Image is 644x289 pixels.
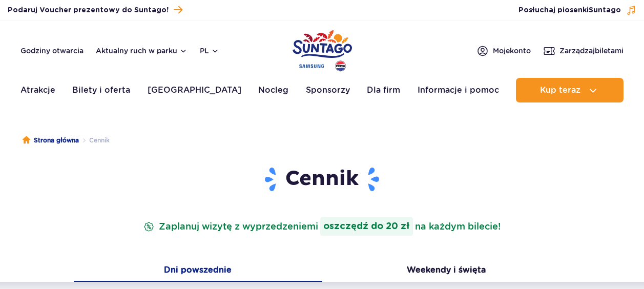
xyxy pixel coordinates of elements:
[148,78,241,102] a: [GEOGRAPHIC_DATA]
[258,78,288,102] a: Nocleg
[293,26,352,73] a: Park of Poland
[81,166,563,193] h1: Cennik
[559,46,624,56] span: Zarządzaj biletami
[96,47,188,55] button: Aktualny ruch w parku
[141,217,503,236] p: Zaplanuj wizytę z wyprzedzeniem na każdym bilecie!
[418,78,499,102] a: Informacje i pomoc
[540,86,580,95] span: Kup teraz
[79,135,110,146] li: Cennik
[518,5,636,15] button: Posłuchaj piosenkiSuntago
[516,78,624,102] button: Kup teraz
[322,260,571,282] button: Weekendy i święta
[518,5,621,15] span: Posłuchaj piosenki
[589,7,621,14] span: Suntago
[476,45,531,57] a: Mojekonto
[306,78,350,102] a: Sponsorzy
[20,46,84,56] a: Godziny otwarcia
[20,78,55,102] a: Atrakcje
[367,78,400,102] a: Dla firm
[23,135,79,146] a: Strona główna
[74,260,322,282] button: Dni powszednie
[72,78,130,102] a: Bilety i oferta
[543,45,624,57] a: Zarządzajbiletami
[493,46,531,56] span: Moje konto
[320,217,413,236] strong: oszczędź do 20 zł
[200,46,219,56] button: pl
[8,3,182,17] a: Podaruj Voucher prezentowy do Suntago!
[8,5,169,15] span: Podaruj Voucher prezentowy do Suntago!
